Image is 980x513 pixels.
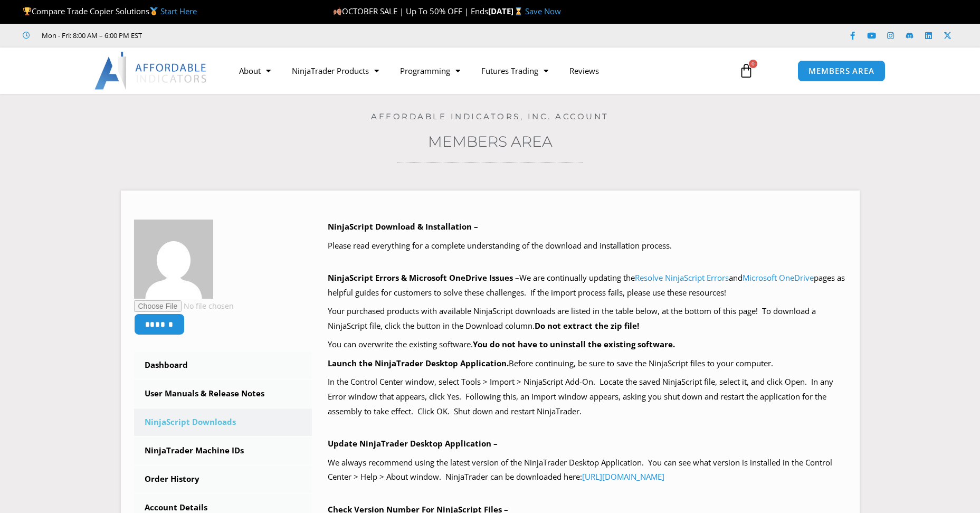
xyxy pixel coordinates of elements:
[334,7,341,15] img: 🍂
[635,272,729,283] a: Resolve NinjaScript Errors
[473,339,675,349] b: You do not have to uninstall the existing software.
[515,7,522,15] img: ⌛
[328,438,498,449] b: Update NinjaTrader Desktop Application –
[328,304,846,334] p: Your purchased products with available NinjaScript downloads are listed in the table below, at th...
[39,29,142,42] span: Mon - Fri: 8:00 AM – 6:00 PM EST
[160,6,197,16] a: Start Here
[94,52,208,90] img: LogoAI | Affordable Indicators – NinjaTrader
[150,7,158,15] img: 🥇
[328,358,509,368] b: Launch the NinjaTrader Desktop Application.
[559,59,610,83] a: Reviews
[134,380,312,407] a: User Manuals & Release Notes
[134,220,213,299] img: 6ed3a94d1234815811d2c7cec226d4e1d5f232360f9306d38251c97e0a4067dd
[134,351,312,379] a: Dashboard
[157,30,315,41] iframe: Customer reviews powered by Trustpilot
[328,272,519,283] b: NinjaScript Errors & Microsoft OneDrive Issues –
[328,375,846,419] p: In the Control Center window, select Tools > Import > NinjaScript Add-On. Locate the saved NinjaS...
[328,239,846,253] p: Please read everything for a complete understanding of the download and installation process.
[582,471,664,482] a: [URL][DOMAIN_NAME]
[471,59,559,83] a: Futures Trading
[389,59,471,83] a: Programming
[797,60,886,82] a: MEMBERS AREA
[281,59,389,83] a: NinjaTrader Products
[723,55,769,86] a: 0
[749,60,757,68] span: 0
[229,59,727,83] nav: Menu
[134,437,312,464] a: NinjaTrader Machine IDs
[333,6,488,16] span: OCTOBER SALE | Up To 50% OFF | Ends
[328,271,846,300] p: We are continually updating the and pages as helpful guides for customers to solve these challeng...
[328,356,846,371] p: Before continuing, be sure to save the NinjaScript files to your computer.
[743,272,814,283] a: Microsoft OneDrive
[328,221,478,232] b: NinjaScript Download & Installation –
[428,132,553,150] a: Members Area
[535,320,639,331] b: Do not extract the zip file!
[371,111,609,121] a: Affordable Indicators, Inc. Account
[808,67,874,75] span: MEMBERS AREA
[328,455,846,485] p: We always recommend using the latest version of the NinjaTrader Desktop Application. You can see ...
[328,337,846,352] p: You can overwrite the existing software.
[134,408,312,436] a: NinjaScript Downloads
[229,59,281,83] a: About
[525,6,561,16] a: Save Now
[23,6,197,16] span: Compare Trade Copier Solutions
[23,7,31,15] img: 🏆
[488,6,525,16] strong: [DATE]
[134,465,312,493] a: Order History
